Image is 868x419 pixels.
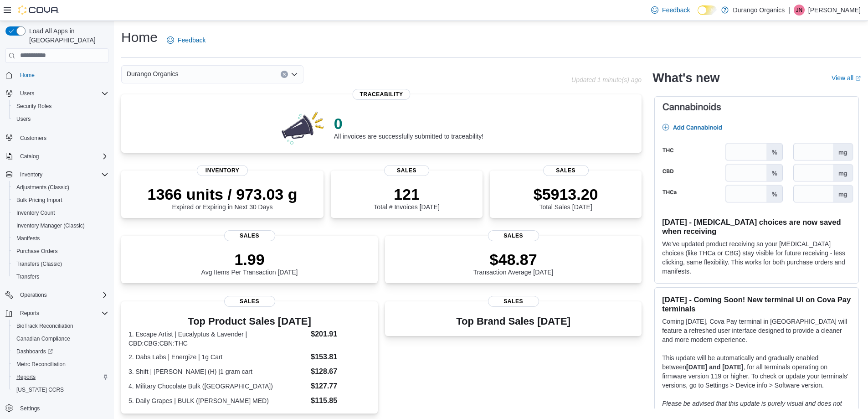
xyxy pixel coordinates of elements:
button: Customers [2,131,112,144]
a: Feedback [647,1,693,19]
span: Transfers (Classic) [13,259,108,269]
span: Purchase Orders [13,246,108,257]
span: Transfers (Classic) [16,260,62,268]
span: Inventory [197,165,248,176]
button: Transfers [9,270,112,283]
span: Adjustments (Classic) [13,182,108,193]
a: Manifests [13,233,43,244]
span: Security Roles [13,101,108,112]
a: Transfers [13,271,43,282]
button: Metrc Reconciliation [9,358,112,371]
strong: [DATE] and [DATE] [686,363,743,371]
span: Metrc Reconciliation [13,359,108,370]
p: 121 [374,185,439,203]
a: [US_STATE] CCRS [13,384,67,395]
span: Bulk Pricing Import [16,197,62,204]
span: Users [16,88,108,99]
a: Reports [13,372,39,383]
a: Users [13,114,34,124]
img: Cova [18,5,59,15]
span: Metrc Reconciliation [16,361,66,368]
span: Dashboards [13,346,108,357]
span: Users [20,90,34,97]
button: Catalog [2,150,112,163]
span: Sales [384,165,430,176]
span: Sales [224,296,275,307]
a: Transfers (Classic) [13,259,66,269]
h1: Home [121,28,158,47]
span: Settings [16,403,108,414]
em: Please be advised that this update is purely visual and does not impact payment functionality. [662,400,842,416]
span: Transfers [16,273,39,280]
span: Traceability [353,89,411,100]
a: Home [16,70,38,81]
span: Reports [16,373,36,381]
div: Total Sales [DATE] [534,185,598,211]
p: [PERSON_NAME] [808,5,861,16]
span: Washington CCRS [13,384,108,395]
span: Inventory Count [16,209,55,217]
span: BioTrack Reconciliation [13,321,108,331]
span: Bulk Pricing Import [13,195,108,206]
span: Home [20,72,35,79]
a: BioTrack Reconciliation [13,321,77,331]
button: Manifests [9,232,112,245]
input: Dark Mode [698,5,717,15]
dd: $128.67 [311,366,370,377]
span: Inventory [16,169,108,180]
button: Open list of options [291,71,298,78]
button: [US_STATE] CCRS [9,383,112,396]
p: 0 [334,114,483,133]
button: Security Roles [9,100,112,113]
span: Customers [20,134,46,142]
dd: $115.85 [311,395,370,406]
span: Settings [20,405,40,412]
button: Reports [9,371,112,383]
span: Reports [13,372,108,383]
a: Adjustments (Classic) [13,182,73,193]
div: All invoices are successfully submitted to traceability! [334,114,483,140]
button: Users [2,87,112,100]
span: Dashboards [16,348,53,355]
dd: $153.81 [311,352,370,362]
p: 1366 units / 973.03 g [148,185,298,203]
h3: Top Brand Sales [DATE] [456,316,570,327]
span: Adjustments (Classic) [16,184,69,191]
button: Catalog [16,151,42,162]
dd: $127.77 [311,381,370,392]
span: Manifests [16,235,40,242]
a: Bulk Pricing Import [13,195,66,206]
span: Inventory Manager (Classic) [13,220,108,231]
div: Avg Items Per Transaction [DATE] [201,250,298,276]
span: Sales [488,296,539,307]
p: Updated 1 minute(s) ago [571,76,642,83]
span: Customers [16,132,108,143]
div: Total # Invoices [DATE] [374,185,439,211]
a: Security Roles [13,101,55,112]
span: Operations [20,291,47,299]
dt: 3. Shift | [PERSON_NAME] (H) |1 gram cart [128,367,307,376]
dd: $201.91 [311,329,370,340]
button: Users [9,113,112,125]
span: Sales [488,230,539,241]
button: Inventory Manager (Classic) [9,219,112,232]
span: Operations [16,290,108,300]
span: Inventory Manager (Classic) [16,222,85,229]
button: Reports [2,307,112,320]
span: BioTrack Reconciliation [16,322,73,330]
button: Adjustments (Classic) [9,181,112,194]
a: Dashboards [9,345,112,358]
img: 0 [279,109,327,145]
span: Inventory [20,171,42,178]
p: $48.87 [473,250,554,269]
p: We've updated product receiving so your [MEDICAL_DATA] choices (like THCa or CBG) stay visible fo... [662,239,851,276]
h3: [DATE] - [MEDICAL_DATA] choices are now saved when receiving [662,217,851,236]
span: Durango Organics [127,68,179,79]
button: Inventory [2,168,112,181]
button: Canadian Compliance [9,332,112,345]
span: Users [16,115,31,123]
span: Reports [16,308,108,319]
p: Coming [DATE], Cova Pay terminal in [GEOGRAPHIC_DATA] will feature a refreshed user interface des... [662,317,851,344]
span: Catalog [16,151,108,162]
